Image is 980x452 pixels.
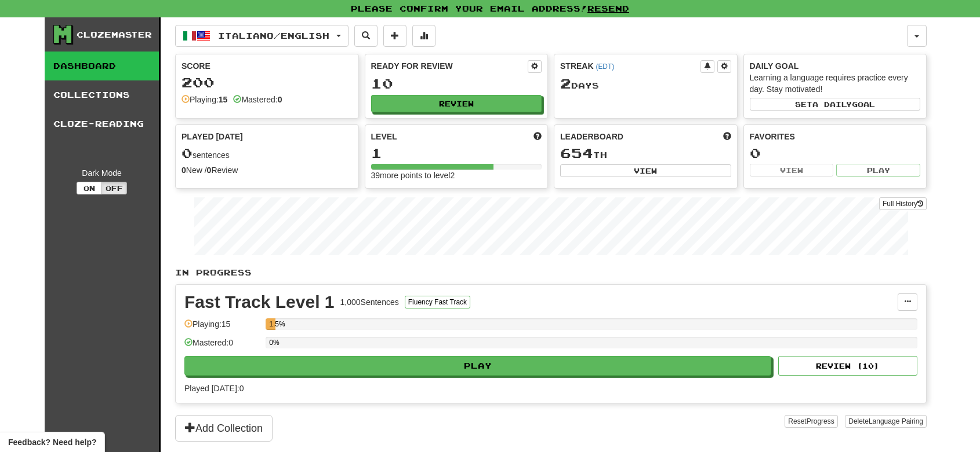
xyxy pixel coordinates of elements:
div: Learning a language requires practice every day. Stay motivated! [750,72,921,95]
div: Streak [560,60,700,72]
span: Played [DATE] [182,131,243,142]
a: Dashboard [45,52,159,80]
button: Play [836,164,920,177]
div: Clozemaster [77,29,152,41]
div: Playing: [182,94,227,105]
div: 200 [182,75,353,90]
strong: 0 [278,95,282,104]
span: Open feedback widget [8,436,96,448]
div: Daily Goal [750,60,921,72]
button: Search sentences [354,25,378,47]
div: 1.5% [269,318,275,330]
div: th [560,146,731,161]
span: a daily [812,100,852,108]
div: sentences [182,146,353,161]
a: Collections [45,80,159,109]
div: New / Review [182,164,353,176]
div: Ready for Review [371,60,528,72]
div: 1,000 Sentences [340,296,399,308]
div: Mastered: [233,94,282,105]
span: Language Pairing [869,417,923,425]
button: ResetProgress [785,415,837,428]
button: Add Collection [175,415,273,442]
button: Italiano/English [175,25,349,47]
button: Fluency Fast Track [405,296,470,308]
button: On [77,182,102,194]
p: In Progress [175,267,927,278]
button: More stats [412,25,435,47]
a: Full History [879,197,927,210]
div: Mastered: 0 [184,337,260,356]
span: Level [371,131,397,142]
span: 2 [560,75,571,91]
div: Score [182,60,353,72]
button: DeleteLanguage Pairing [845,415,927,428]
span: 654 [560,145,593,161]
button: Play [184,356,771,376]
span: Played [DATE]: 0 [184,384,244,393]
a: Resend [587,3,629,13]
span: Leaderboard [560,131,623,142]
a: (EDT) [596,63,614,71]
button: View [560,164,731,177]
div: Playing: 15 [184,318,260,337]
div: 10 [371,76,542,91]
strong: 0 [207,166,212,175]
button: Off [101,182,127,194]
button: View [750,164,834,177]
div: Dark Mode [53,167,150,179]
strong: 15 [219,95,228,104]
a: Cloze-Reading [45,109,159,138]
div: 39 more points to level 2 [371,170,542,181]
span: Score more points to level up [533,131,542,142]
div: 1 [371,146,542,160]
div: Day s [560,76,731,91]
span: This week in points, UTC [723,131,731,142]
div: 0 [750,146,921,160]
span: Italiano / English [218,31,329,41]
span: 0 [182,145,193,161]
button: Add sentence to collection [383,25,406,47]
div: Fast Track Level 1 [184,293,335,311]
div: Favorites [750,131,921,142]
button: Seta dailygoal [750,98,921,111]
strong: 0 [182,166,186,175]
span: Progress [807,417,834,425]
button: Review (10) [778,356,917,376]
button: Review [371,95,542,112]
